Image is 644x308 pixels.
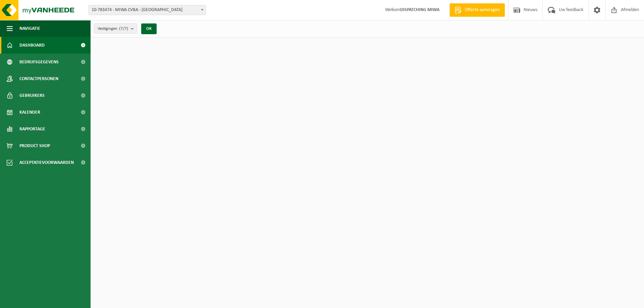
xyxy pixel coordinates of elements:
[19,137,50,154] span: Product Shop
[463,7,501,13] span: Offerte aanvragen
[19,121,45,137] span: Rapportage
[19,20,40,37] span: Navigatie
[400,7,439,12] strong: DISPATCHING MIWA
[19,70,58,87] span: Contactpersonen
[19,104,40,121] span: Kalender
[141,23,157,34] button: OK
[98,24,128,34] span: Vestigingen
[19,54,59,70] span: Bedrijfsgegevens
[89,5,206,15] span: 10-783474 - MIWA CVBA - SINT-NIKLAAS
[119,26,128,31] count: (7/7)
[449,3,505,17] a: Offerte aanvragen
[19,87,45,104] span: Gebruikers
[89,5,206,15] span: 10-783474 - MIWA CVBA - SINT-NIKLAAS
[19,37,45,54] span: Dashboard
[94,23,137,34] button: Vestigingen(7/7)
[19,154,74,171] span: Acceptatievoorwaarden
